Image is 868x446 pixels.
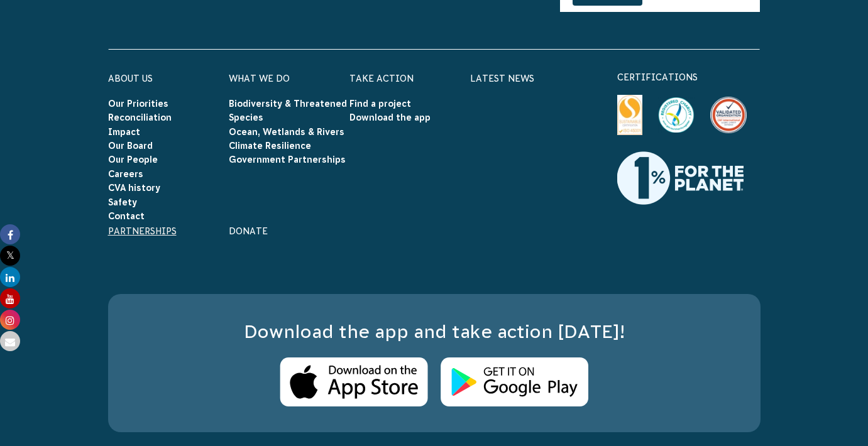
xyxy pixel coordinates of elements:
[108,169,143,179] a: Careers
[108,211,145,221] a: Contact
[280,357,428,407] img: Apple Store Logo
[617,70,761,85] p: certifications
[229,226,268,236] a: Donate
[229,99,347,122] a: Biodiversity & Threatened Species
[108,141,153,151] a: Our Board
[108,226,177,236] a: Partnerships
[229,73,290,84] a: What We Do
[108,155,158,165] a: Our People
[349,112,431,122] a: Download the app
[108,99,168,109] a: Our Priorities
[229,127,344,137] a: Ocean, Wetlands & Rivers
[441,357,588,407] img: Android Store Logo
[470,73,534,84] a: Latest News
[108,73,153,84] a: About Us
[229,155,346,165] a: Government Partnerships
[229,141,311,151] a: Climate Resilience
[108,197,137,207] a: Safety
[349,73,414,84] a: Take Action
[108,112,172,122] a: Reconciliation
[108,183,160,193] a: CVA history
[133,319,735,345] h3: Download the app and take action [DATE]!
[108,127,140,137] a: Impact
[349,99,411,109] a: Find a project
